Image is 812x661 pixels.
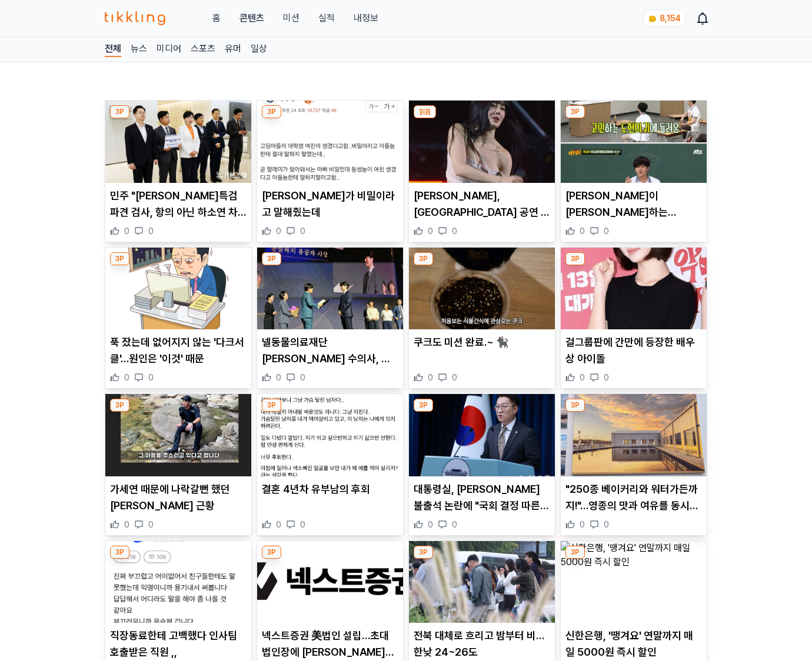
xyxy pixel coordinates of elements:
[110,188,247,221] p: 민주 "[PERSON_NAME]특검 파견 검사, 항의 아닌 하소연 차원"(종합)
[257,101,403,183] img: 마누라가 비밀이라고 말해줬는데
[276,225,281,237] span: 0
[110,627,247,660] p: 직장동료한테 고백했다 인사팀 호출받은 직원 ,,
[414,481,550,514] p: 대통령실, [PERSON_NAME] 불출석 논란에 "국회 결정 따른다는 입장 변함 없어"
[300,225,305,237] span: 0
[580,519,585,530] span: 0
[131,42,147,57] a: 뉴스
[565,546,585,559] div: 3P
[560,247,707,389] div: 3P 걸그룹판에 간만에 등장한 배우상 아이돌 걸그룹판에 간만에 등장한 배우상 아이돌 0 0
[409,248,555,330] img: 쿠크도 미션 완료.~ 🐈‍⬛
[212,11,221,25] a: 홈
[110,481,247,514] p: 가세연 때문에 나락갈뻔 했던 [PERSON_NAME] 근황
[105,100,252,242] div: 3P 민주 "김건희특검 파견 검사, 항의 아닌 하소연 차원"(종합) 민주 "[PERSON_NAME]특검 파견 검사, 항의 아닌 하소연 차원"(종합) 0 0
[110,399,129,412] div: 3P
[408,393,555,536] div: 3P 대통령실, 김현지 불출석 논란에 "국회 결정 따른다는 입장 변함 없어" 대통령실, [PERSON_NAME] 불출석 논란에 "국회 결정 따른다는 입장 변함 없어" 0 0
[660,14,681,23] span: 8,154
[604,372,609,383] span: 0
[257,394,403,476] img: 결혼 4년차 유부남의 후회
[110,334,247,367] p: 푹 잤는데 없어지지 않는 '다크서클'…원인은 '이것' 때문
[276,519,281,530] span: 0
[565,105,585,118] div: 3P
[452,225,457,237] span: 0
[148,519,154,530] span: 0
[225,42,241,57] a: 유머
[257,248,403,330] img: 넬동물의료재단 엄태흠 수의사, 제1회 동물보호의 날 기념 ‘농림축산식품부 장관 표창’ 수상
[643,9,684,27] a: coin 8,154
[560,393,707,536] div: 3P "250종 베이커리와 워터가든까지!"…영종의 맛과 여유를 동시에 즐기기 "250종 베이커리와 워터가든까지!"…영종의 맛과 여유를 동시에 즐기기 0 0
[110,252,129,265] div: 3P
[239,11,264,25] a: 콘텐츠
[561,541,707,623] img: 신한은행, '땡겨요' 연말까지 매일 5000원 즉시 할인
[262,399,281,412] div: 3P
[565,399,585,412] div: 3P
[262,188,398,221] p: [PERSON_NAME]가 비밀이라고 말해줬는데
[105,101,251,183] img: 민주 "김건희특검 파견 검사, 항의 아닌 하소연 차원"(종합)
[257,541,403,623] img: 넥스트증권 美법인 설립…초대 법인장에 김승연 대표
[262,105,281,118] div: 3P
[105,11,165,25] img: 티끌링
[105,248,251,330] img: 푹 잤는데 없어지지 않는 '다크서클'…원인은 '이것' 때문
[561,101,707,183] img: 윤도현이 기억하는 김광석 ,,
[124,519,129,530] span: 0
[148,225,154,237] span: 0
[105,393,252,536] div: 3P 가세연 때문에 나락갈뻔 했던 김수현 근황 가세연 때문에 나락갈뻔 했던 [PERSON_NAME] 근황 0 0
[276,372,281,383] span: 0
[560,100,707,242] div: 3P 윤도현이 기억하는 김광석 ,, [PERSON_NAME]이 [PERSON_NAME]하는 [PERSON_NAME] ,, 0 0
[124,225,129,237] span: 0
[354,11,378,25] a: 내정보
[428,372,433,383] span: 0
[191,42,215,57] a: 스포츠
[262,546,281,559] div: 3P
[414,188,550,221] p: [PERSON_NAME], [GEOGRAPHIC_DATA] 공연 꼭노 영상
[110,546,129,559] div: 3P
[257,100,404,242] div: 3P 마누라가 비밀이라고 말해줬는데 [PERSON_NAME]가 비밀이라고 말해줬는데 0 0
[262,481,398,498] p: 결혼 4년차 유부남의 후회
[428,225,433,237] span: 0
[604,225,609,237] span: 0
[105,42,121,57] a: 전체
[414,627,550,660] p: 전북 대체로 흐리고 밤부터 비…한낮 24~26도
[262,252,281,265] div: 3P
[565,481,702,514] p: "250종 베이커리와 워터가든까지!"…영종의 맛과 여유를 동시에 즐기기
[561,394,707,476] img: "250종 베이커리와 워터가든까지!"…영종의 맛과 여유를 동시에 즐기기
[408,100,555,242] div: 읽음 권은비, 일본 공연 꼭노 영상 [PERSON_NAME], [GEOGRAPHIC_DATA] 공연 꼭노 영상 0 0
[110,105,129,118] div: 3P
[105,247,252,389] div: 3P 푹 잤는데 없어지지 않는 '다크서클'…원인은 '이것' 때문 푹 잤는데 없어지지 않는 '다크서클'…원인은 '이것' 때문 0 0
[561,248,707,330] img: 걸그룹판에 간만에 등장한 배우상 아이돌
[428,519,433,530] span: 0
[262,334,398,367] p: 넬동물의료재단 [PERSON_NAME] 수의사, 제1회 동물보호의 날 기념 ‘농림축산식품부 장관 표창’ 수상
[414,252,433,265] div: 3P
[300,519,305,530] span: 0
[414,105,436,118] div: 읽음
[452,519,457,530] span: 0
[105,541,251,623] img: 직장동료한테 고백했다 인사팀 호출받은 직원 ,,
[565,188,702,221] p: [PERSON_NAME]이 [PERSON_NAME]하는 [PERSON_NAME] ,,
[300,372,305,383] span: 0
[604,519,609,530] span: 0
[408,247,555,389] div: 3P 쿠크도 미션 완료.~ 🐈‍⬛ 쿠크도 미션 완료.~ 🐈‍⬛ 0 0
[565,252,585,265] div: 3P
[257,247,404,389] div: 3P 넬동물의료재단 엄태흠 수의사, 제1회 동물보호의 날 기념 ‘농림축산식품부 장관 표창’ 수상 넬동물의료재단 [PERSON_NAME] 수의사, 제1회 동물보호의 날 기념 ‘...
[414,399,433,412] div: 3P
[648,14,657,24] img: coin
[409,101,555,183] img: 권은비, 일본 공연 꼭노 영상
[409,541,555,623] img: 전북 대체로 흐리고 밤부터 비…한낮 24~26도
[283,11,299,25] button: 미션
[105,394,251,476] img: 가세연 때문에 나락갈뻔 했던 김수현 근황
[409,394,555,476] img: 대통령실, 김현지 불출석 논란에 "국회 결정 따른다는 입장 변함 없어"
[565,627,702,660] p: 신한은행, '땡겨요' 연말까지 매일 5000원 즉시 할인
[257,393,404,536] div: 3P 결혼 4년차 유부남의 후회 결혼 4년차 유부남의 후회 0 0
[580,372,585,383] span: 0
[262,627,398,660] p: 넥스트증권 美법인 설립…초대 법인장에 [PERSON_NAME] [PERSON_NAME]
[318,11,335,25] a: 실적
[157,42,181,57] a: 미디어
[124,372,129,383] span: 0
[565,334,702,367] p: 걸그룹판에 간만에 등장한 배우상 아이돌
[251,42,267,57] a: 일상
[452,372,457,383] span: 0
[414,334,550,350] p: 쿠크도 미션 완료.~ 🐈‍⬛
[580,225,585,237] span: 0
[148,372,154,383] span: 0
[414,546,433,559] div: 3P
